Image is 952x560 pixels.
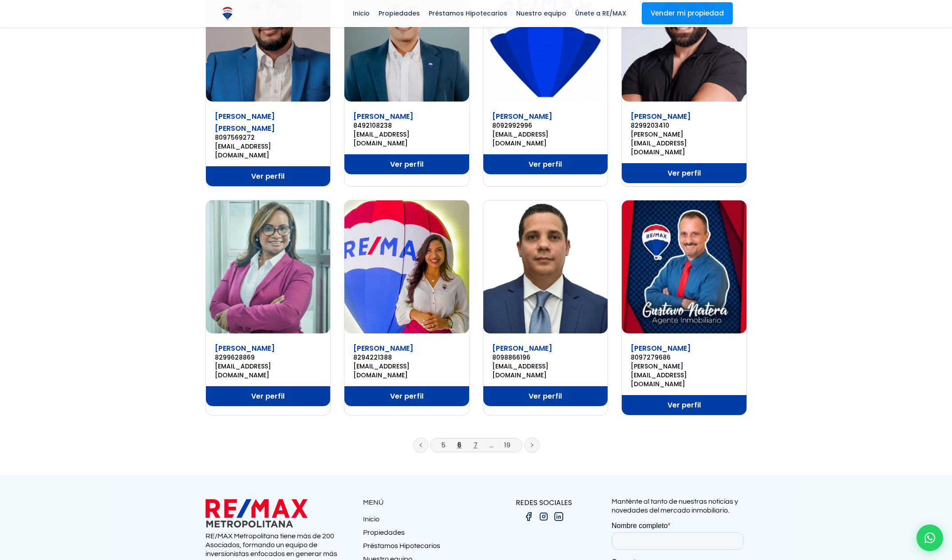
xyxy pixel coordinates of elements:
img: Greisy Navarro [344,200,469,333]
a: Ver perfil [622,163,747,183]
a: [PERSON_NAME] [353,111,413,121]
a: 5 [441,440,446,450]
a: ... [490,440,494,450]
a: [EMAIL_ADDRESS][DOMAIN_NAME] [492,362,599,380]
img: remax metropolitana logo [205,497,308,529]
a: [EMAIL_ADDRESS][DOMAIN_NAME] [353,362,460,380]
span: Únete a RE/MAX [571,7,631,20]
a: [EMAIL_ADDRESS][DOMAIN_NAME] [215,362,322,380]
a: [PERSON_NAME] [492,343,552,353]
a: [PERSON_NAME] [215,343,275,353]
span: Propiedades [374,7,424,20]
img: Gustavo Herrera [483,200,608,333]
a: 8098866196 [492,353,599,362]
p: MENÚ [363,497,476,508]
a: 8294221388 [353,353,460,362]
img: Greisy Hernandez [206,200,331,333]
img: Logo de REMAX [220,6,235,21]
a: [PERSON_NAME] [353,343,413,353]
a: 8299203410 [631,121,738,130]
a: [EMAIL_ADDRESS][DOMAIN_NAME] [492,130,599,148]
span: Nuestro equipo [512,7,571,20]
img: Gustavo Natera [622,200,747,333]
a: 8092992996 [492,121,599,130]
a: 8299628869 [215,353,322,362]
a: 19 [504,440,510,450]
a: [PERSON_NAME] [PERSON_NAME] [215,111,275,133]
a: [PERSON_NAME] [631,343,691,353]
a: Propiedades [363,528,476,541]
a: 8492108238 [353,121,460,130]
p: REDES SOCIALES [476,497,612,508]
a: Ver perfil [344,154,469,174]
a: [PERSON_NAME][EMAIL_ADDRESS][DOMAIN_NAME] [631,362,738,388]
span: Préstamos Hipotecarios [424,7,512,20]
a: 6 [457,440,462,450]
img: instagram.png [538,511,549,522]
a: 8097279686 [631,353,738,362]
a: Ver perfil [622,395,747,415]
a: Ver perfil [206,386,331,406]
img: linkedin.png [553,511,564,522]
a: Ver perfil [344,386,469,406]
a: 7 [474,440,478,450]
a: Ver perfil [483,386,608,406]
a: [PERSON_NAME][EMAIL_ADDRESS][DOMAIN_NAME] [631,130,738,157]
a: Ver perfil [483,154,608,174]
a: Inicio [363,515,476,528]
p: Manténte al tanto de nuestras noticias y novedades del mercado inmobiliario. [612,497,747,515]
a: [EMAIL_ADDRESS][DOMAIN_NAME] [353,130,460,148]
a: 8097569272 [215,133,322,142]
img: facebook.png [523,511,534,522]
a: Préstamos Hipotecarios [363,541,476,555]
a: [PERSON_NAME] [492,111,552,121]
a: Vender mi propiedad [642,2,733,24]
span: Inicio [348,7,374,20]
a: [EMAIL_ADDRESS][DOMAIN_NAME] [215,142,322,160]
a: [PERSON_NAME] [631,111,691,121]
a: Ver perfil [206,166,331,186]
